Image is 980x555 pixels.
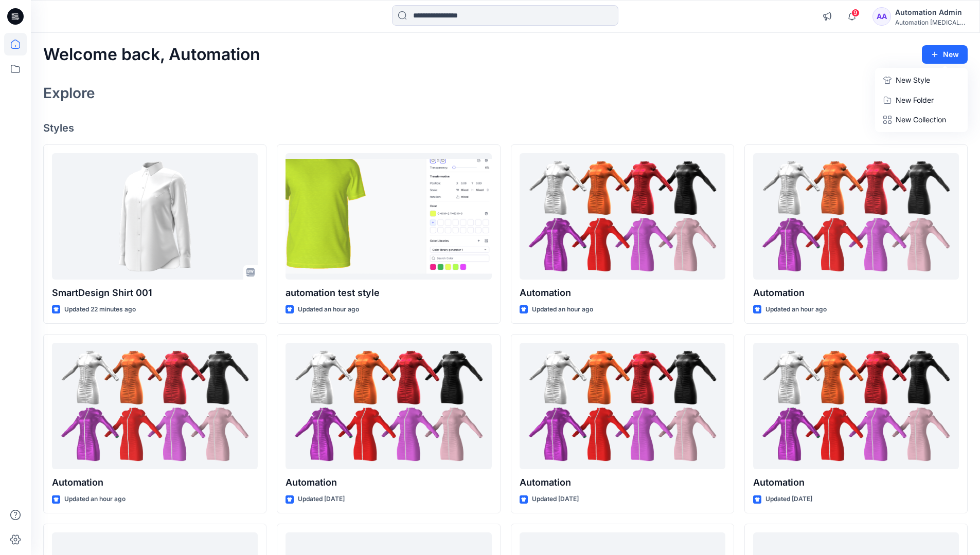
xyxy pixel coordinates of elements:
[520,343,725,470] a: Automation
[753,343,959,470] a: Automation
[753,153,959,280] a: Automation
[896,74,930,86] p: New Style
[753,475,959,490] p: Automation
[43,45,260,64] h2: Welcome back, Automation
[877,70,966,90] a: New Style
[896,114,946,126] p: New Collection
[52,153,258,280] a: SmartDesign Shirt 001
[520,153,725,280] a: Automation
[895,6,967,18] div: Automation Admin
[765,494,812,505] p: Updated [DATE]
[286,153,491,280] a: automation test style
[895,18,967,26] div: Automation [MEDICAL_DATA]...
[52,286,258,300] p: SmartDesign Shirt 001
[298,304,359,315] p: Updated an hour ago
[43,122,968,134] h4: Styles
[520,475,725,490] p: Automation
[64,494,126,505] p: Updated an hour ago
[52,475,258,490] p: Automation
[872,7,891,26] div: AA
[286,343,491,470] a: Automation
[753,286,959,300] p: Automation
[520,286,725,300] p: Automation
[43,85,95,101] h2: Explore
[286,475,491,490] p: Automation
[532,494,579,505] p: Updated [DATE]
[896,95,934,105] p: New Folder
[286,286,491,300] p: automation test style
[922,45,968,64] button: New
[298,494,345,505] p: Updated [DATE]
[851,9,860,17] span: 9
[64,304,136,315] p: Updated 22 minutes ago
[52,343,258,470] a: Automation
[532,304,593,315] p: Updated an hour ago
[765,304,827,315] p: Updated an hour ago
